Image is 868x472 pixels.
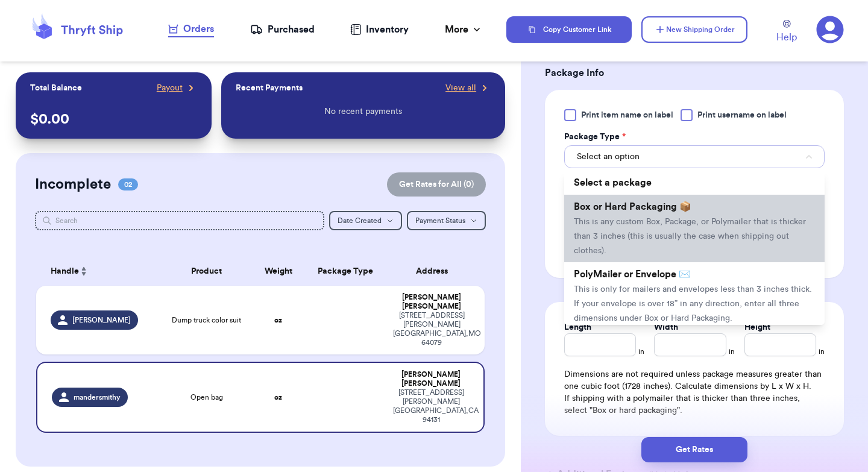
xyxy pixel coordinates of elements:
[79,264,89,278] button: Sort ascending
[274,316,282,324] strong: oz
[329,211,402,230] button: Date Created
[574,269,691,279] span: PolyMailer or Envelope ✉️
[445,82,491,94] a: View all
[641,437,747,462] button: Get Rates
[30,82,82,94] p: Total Balance
[654,321,678,333] label: Width
[168,22,214,36] div: Orders
[393,388,469,424] div: [STREET_ADDRESS][PERSON_NAME] [GEOGRAPHIC_DATA] , CA 94131
[445,82,476,94] span: View all
[386,257,485,286] th: Address
[445,22,483,37] div: More
[51,265,79,278] span: Handle
[35,211,324,230] input: Search
[574,202,691,212] span: Box or Hard Packaging 📦
[157,82,183,94] span: Payout
[162,257,251,286] th: Product
[776,20,797,45] a: Help
[641,16,747,43] button: New Shipping Order
[415,217,465,224] span: Payment Status
[190,392,223,402] span: Open bag
[387,172,486,197] button: Get Rates for All (0)
[350,22,409,37] a: Inventory
[324,105,402,118] p: No recent payments
[393,311,470,347] div: [STREET_ADDRESS][PERSON_NAME] [GEOGRAPHIC_DATA] , MO 64079
[744,321,770,333] label: Height
[74,392,121,402] span: mandersmithy
[564,131,626,143] label: Package Type
[819,347,825,356] span: in
[251,257,305,286] th: Weight
[574,218,806,255] span: This is any custom Box, Package, or Polymailer that is thicker than 3 inches (this is usually the...
[564,392,825,417] p: If shipping with a polymailer that is thicker than three inches, select "Box or hard packaging".
[729,347,735,356] span: in
[236,82,303,94] p: Recent Payments
[574,285,812,323] span: This is only for mailers and envelopes less than 3 inches thick. If your envelope is over 18” in ...
[574,178,652,187] span: Select a package
[35,175,111,194] h2: Incomplete
[776,30,797,45] span: Help
[564,145,825,168] button: Select an option
[545,66,844,80] h3: Package Info
[564,321,591,333] label: Length
[393,293,470,311] div: [PERSON_NAME] [PERSON_NAME]
[697,109,787,121] span: Print username on label
[157,82,197,94] a: Payout
[250,22,315,37] a: Purchased
[274,394,282,401] strong: oz
[638,347,644,356] span: in
[407,211,486,230] button: Payment Status
[581,109,673,121] span: Print item name on label
[305,257,386,286] th: Package Type
[338,217,382,224] span: Date Created
[118,178,138,190] span: 02
[577,151,640,163] span: Select an option
[506,16,632,43] button: Copy Customer Link
[72,315,131,325] span: [PERSON_NAME]
[172,315,241,325] span: Dump truck color suit
[30,110,197,129] p: $ 0.00
[393,370,469,388] div: [PERSON_NAME] [PERSON_NAME]
[564,368,825,417] div: Dimensions are not required unless package measures greater than one cubic foot (1728 inches). Ca...
[168,22,214,37] a: Orders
